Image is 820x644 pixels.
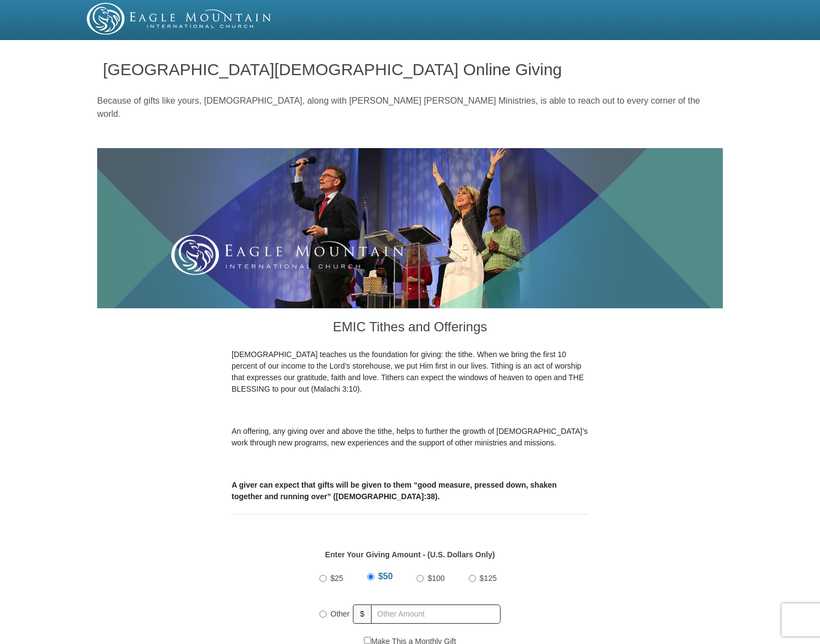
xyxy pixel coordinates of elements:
[87,3,272,35] img: EMIC
[330,609,350,618] span: Other
[232,426,588,449] p: An offering, any giving over and above the tithe, helps to further the growth of [DEMOGRAPHIC_DAT...
[428,574,445,583] span: $100
[371,605,501,624] input: Other Amount
[378,572,393,581] span: $50
[232,308,588,349] h3: EMIC Tithes and Offerings
[330,574,343,583] span: $25
[364,637,371,644] input: Make This a Monthly Gift
[232,349,588,395] p: [DEMOGRAPHIC_DATA] teaches us the foundation for giving: the tithe. When we bring the first 10 pe...
[97,94,723,121] p: Because of gifts like yours, [DEMOGRAPHIC_DATA], along with [PERSON_NAME] [PERSON_NAME] Ministrie...
[103,60,717,78] h1: [GEOGRAPHIC_DATA][DEMOGRAPHIC_DATA] Online Giving
[353,605,372,624] span: $
[480,574,497,583] span: $125
[232,481,557,501] b: A giver can expect that gifts will be given to them “good measure, pressed down, shaken together ...
[325,550,495,559] strong: Enter Your Giving Amount - (U.S. Dollars Only)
